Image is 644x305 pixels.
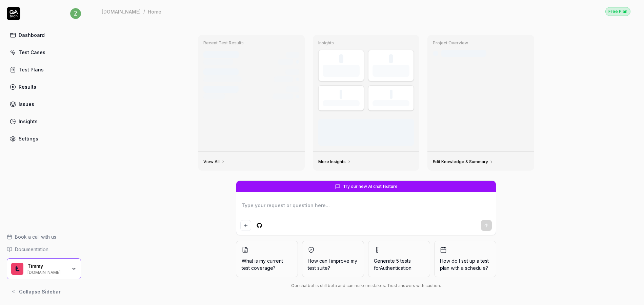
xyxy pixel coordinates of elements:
button: How do I set up a test plan with a schedule? [434,241,496,277]
div: Manual Trigger [203,59,233,65]
div: Settings [19,135,38,142]
div: Test Cases (enabled) [373,65,409,77]
div: 4h ago [285,69,299,75]
a: Documentation [7,246,81,253]
button: Collapse Sidebar [7,285,81,298]
div: [DOMAIN_NAME] [102,8,141,15]
div: - [340,90,342,99]
div: Issues [19,101,34,108]
div: 0 [339,54,343,63]
a: View All [203,159,225,165]
a: Test Cases [7,46,81,59]
h3: Recent Test Results [203,40,299,46]
button: How can I improve my test suite? [302,241,364,277]
div: Timmy [27,263,67,269]
div: Test run #1232 [203,86,239,93]
div: Test Cases [19,49,45,56]
a: Results [7,80,81,93]
span: Try our new AI chat feature [343,183,398,190]
div: 12/12 tests [273,93,293,100]
div: Home [148,8,161,15]
button: Timmy LogoTimmy[DOMAIN_NAME] [7,258,81,279]
button: z [70,7,81,20]
div: Avg Duration [373,100,409,106]
div: 0 [389,54,393,63]
div: Free Plan [605,7,630,16]
span: Book a call with us [15,233,56,240]
span: z [70,8,81,19]
button: What is my current test coverage? [236,241,298,277]
a: Settings [7,132,81,145]
span: Generate 5 tests for Authentication [374,258,411,271]
div: / [143,8,145,15]
div: Success Rate [323,100,360,106]
div: Test Executions (last 30 days) [323,65,360,77]
a: Book a call with us [7,233,81,240]
div: - [390,90,393,99]
div: Dashboard [19,31,45,39]
a: Issues [7,97,81,111]
div: Results [19,83,36,90]
span: How can I improve my test suite? [308,257,358,271]
span: Documentation [15,246,48,253]
a: Test Plans [7,63,81,76]
span: Collapse Sidebar [19,288,61,295]
div: GitHub Push • main [203,76,242,82]
h3: Project Overview [433,40,529,46]
div: [DOMAIN_NAME] [27,269,67,275]
div: Scheduled [203,93,225,100]
span: What is my current test coverage? [242,257,292,271]
div: [DATE] [286,86,299,92]
div: 2h ago [286,52,299,58]
a: Dashboard [7,28,81,42]
button: Generate 5 tests forAuthentication [368,241,430,277]
div: Last crawled [DATE] [441,50,486,57]
div: Our chatbot is still beta and can make mistakes. Trust answers with caution. [236,283,496,289]
h3: Insights [318,40,414,46]
div: Insights [19,118,38,125]
a: Free Plan [605,7,630,16]
div: Test Plans [19,66,44,73]
a: Insights [7,115,81,128]
div: 12 tests [278,59,293,65]
img: Timmy Logo [11,263,23,275]
div: Test run #1234 [203,51,239,58]
div: Test run #1233 [203,68,239,75]
a: More Insights [318,159,351,165]
button: Add attachment [240,220,251,231]
span: How do I set up a test plan with a schedule? [440,257,490,271]
a: Edit Knowledge & Summary [433,159,494,165]
div: 8/12 tests [274,76,293,82]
